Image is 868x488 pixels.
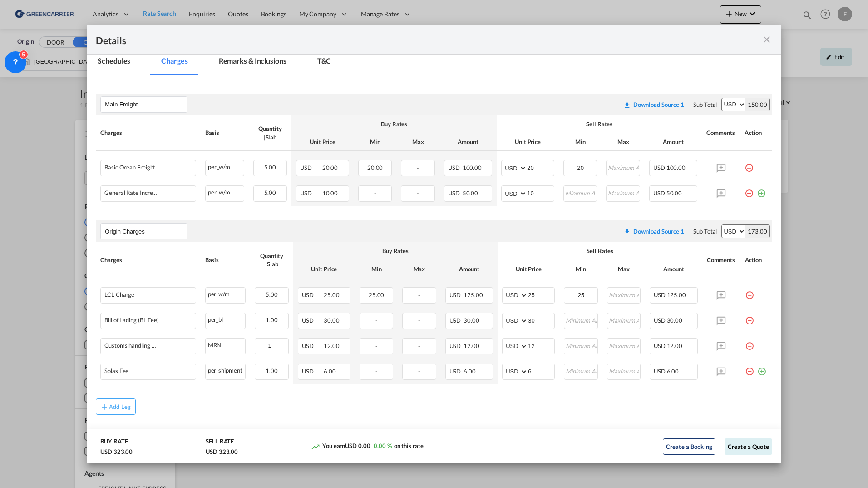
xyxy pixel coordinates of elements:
[464,368,476,375] span: 6.00
[291,133,354,151] th: Unit Price
[757,364,766,373] md-icon: icon-plus-circle-outline green-400-fg
[100,437,128,448] div: BUY RATE
[100,129,196,137] div: Charges
[654,342,666,349] span: USD
[100,256,196,264] div: Charges
[464,342,479,349] span: 12.00
[206,313,246,324] div: per_bl
[602,133,645,151] th: Max
[96,398,136,415] button: Add Leg
[298,247,493,255] div: Buy Rates
[663,438,715,455] button: Create a Booking
[667,368,679,375] span: 6.00
[757,185,766,194] md-icon: icon-plus-circle-outline green-400-fg
[109,404,131,409] div: Add Leg
[564,160,597,174] input: Minimum Amount
[205,256,246,264] div: Basis
[375,342,378,349] span: -
[266,291,278,298] span: 5.00
[559,260,602,278] th: Min
[633,101,684,108] div: Download Source 1
[369,291,385,299] span: 25.00
[645,133,702,151] th: Amount
[607,186,640,199] input: Maximum Amount
[87,25,781,464] md-dialog: Port of Loading ...
[702,242,740,278] th: Comments
[417,164,419,171] span: -
[96,34,705,45] div: Details
[528,364,554,378] input: 6
[761,34,772,45] md-icon: icon-close fg-AAA8AD m-0 cursor
[528,313,554,327] input: 30
[345,442,370,449] span: USD 0.00
[418,317,420,324] span: -
[293,260,355,278] th: Unit Price
[105,224,187,238] input: Leg Name
[104,368,128,374] div: Solas Fee
[206,288,246,299] div: per_w/m
[105,98,187,111] input: Leg Name
[602,260,645,278] th: Max
[624,228,684,235] div: Download original source rate sheet
[87,50,141,75] md-tab-item: Schedules
[255,252,288,268] div: Quantity | Slab
[375,317,378,324] span: -
[449,368,463,375] span: USD
[666,164,686,171] span: 100.00
[653,164,665,171] span: USD
[619,228,689,235] div: Download original source rate sheet
[745,225,769,238] div: 173.00
[396,133,439,151] th: Max
[501,120,697,128] div: Sell Rates
[264,164,276,171] span: 5.00
[702,115,740,151] th: Comments
[608,313,640,327] input: Maximum Amount
[725,438,772,455] button: Create a Quote
[619,101,689,108] div: Download original source rate sheet
[740,242,772,278] th: Action
[418,368,420,375] span: -
[745,160,754,169] md-icon: icon-minus-circle-outline red-400-fg pt-7
[463,189,478,197] span: 50.00
[417,189,419,197] span: -
[256,339,288,352] input: Quantity
[206,364,246,375] div: per_shipment
[104,164,155,171] div: Basic Ocean Freight
[527,186,554,199] input: 10
[104,189,159,196] div: General Rate Increase
[624,101,684,108] div: Download original source rate sheet
[206,160,243,172] div: per_w/m
[87,50,351,75] md-pagination-wrapper: Use the left and right arrow keys to navigate between tabs
[745,338,754,347] md-icon: icon-minus-circle-outline red-400-fg pt-7
[302,317,323,324] span: USD
[206,448,238,456] div: USD 323.00
[302,368,323,375] span: USD
[439,133,497,151] th: Amount
[745,287,754,296] md-icon: icon-minus-circle-outline red-400-fg pt-7
[464,291,483,299] span: 125.00
[206,437,234,448] div: SELL RATE
[296,120,492,128] div: Buy Rates
[745,98,769,111] div: 150.00
[564,186,597,199] input: Minimum Amount
[355,260,398,278] th: Min
[324,342,340,349] span: 12.00
[565,339,597,352] input: Minimum Amount
[565,364,597,378] input: Minimum Amount
[100,402,109,411] md-icon: icon-plus md-link-fg s20
[565,313,597,327] input: Minimum Amount
[322,164,338,171] span: 20.00
[354,133,397,151] th: Min
[463,164,482,171] span: 100.00
[449,317,463,324] span: USD
[311,442,424,451] div: You earn on this rate
[624,228,631,235] md-icon: icon-download
[205,129,244,137] div: Basis
[448,189,461,197] span: USD
[300,189,321,197] span: USD
[448,164,461,171] span: USD
[418,291,420,299] span: -
[633,228,684,235] div: Download Source 1
[441,260,498,278] th: Amount
[645,260,702,278] th: Amount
